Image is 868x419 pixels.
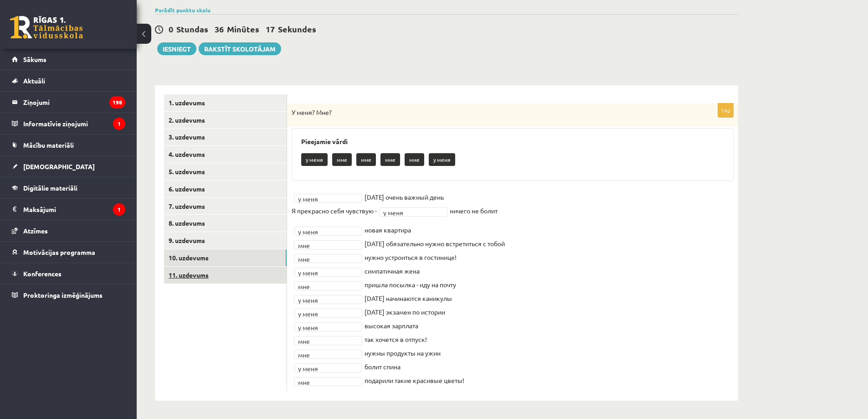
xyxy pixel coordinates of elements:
[298,323,350,332] span: у меня
[23,77,45,85] span: Aktuāli
[298,282,350,291] span: мне
[294,268,362,277] a: у меня
[23,227,48,235] span: Atzīmes
[429,153,455,166] p: у меня
[23,113,125,134] legend: Informatīvie ziņojumi
[12,113,125,134] a: Informatīvie ziņojumi1
[12,177,125,198] a: Digitālie materiāli
[266,24,275,34] span: 17
[164,198,287,215] a: 7. uzdevums
[176,24,208,34] span: Stundas
[10,16,83,39] a: Rīgas 1. Tālmācības vidusskola
[23,184,77,192] span: Digitālie materiāli
[12,199,125,220] a: Maksājumi1
[298,309,350,318] span: у меня
[298,295,350,305] span: у меня
[332,153,352,166] p: мне
[298,241,350,250] span: мне
[12,220,125,241] a: Atzīmes
[379,207,447,217] a: у меня
[164,215,287,232] a: 8. uzdevums
[23,141,74,149] span: Mācību materiāli
[298,194,350,203] span: у меня
[199,42,281,55] a: Rakstīt skolotājam
[294,295,362,304] a: у меня
[23,162,95,171] span: [DEMOGRAPHIC_DATA]
[23,291,103,299] span: Proktoringa izmēģinājums
[113,203,125,216] i: 1
[405,153,424,166] p: мне
[164,249,287,266] a: 10. uzdevums
[294,322,362,331] a: у меня
[164,163,287,180] a: 5. uzdevums
[12,134,125,155] a: Mācību materiāli
[164,146,287,163] a: 4. uzdevums
[298,336,350,346] span: мне
[12,285,125,305] a: Proktoringa izmēģinājums
[23,269,62,278] span: Konferences
[164,129,287,145] a: 3. uzdevums
[298,254,350,264] span: мне
[292,204,377,217] p: Я прекрасно себя чувствую -
[164,267,287,284] a: 11. uzdevums
[113,118,125,130] i: 1
[23,55,46,63] span: Sākums
[294,281,362,290] a: мне
[12,92,125,113] a: Ziņojumi198
[164,112,287,129] a: 2. uzdevums
[294,336,362,345] a: мне
[12,49,125,70] a: Sākums
[169,24,173,34] span: 0
[380,153,400,166] p: мне
[294,350,362,359] a: мне
[294,377,362,386] a: мне
[164,232,287,249] a: 9. uzdevums
[298,227,350,236] span: у меня
[155,6,211,14] a: Parādīt punktu skalu
[292,108,688,117] p: У меня? Мне?
[227,24,259,34] span: Minūtes
[294,194,362,203] a: у меня
[718,103,734,118] p: 14p
[278,24,316,34] span: Sekundes
[292,190,734,387] fieldset: [DATE] очень важный день ничего не болит новая квартира [DATE] обязательно нужно встретиться с то...
[298,378,350,387] span: мне
[23,92,125,113] legend: Ziņojumi
[109,96,125,109] i: 198
[301,153,328,166] p: у меня
[298,350,350,359] span: мне
[294,309,362,318] a: у меня
[157,42,196,55] button: Iesniegt
[12,70,125,91] a: Aktuāli
[294,363,362,372] a: у меня
[301,138,724,145] h3: Pieejamie vārdi
[294,240,362,249] a: мне
[164,181,287,197] a: 6. uzdevums
[298,364,350,373] span: у меня
[164,94,287,111] a: 1. uzdevums
[215,24,224,34] span: 36
[294,254,362,263] a: мне
[23,199,125,220] legend: Maksājumi
[12,263,125,284] a: Konferences
[383,208,435,217] span: у меня
[298,268,350,277] span: у меня
[23,248,95,256] span: Motivācijas programma
[12,156,125,177] a: [DEMOGRAPHIC_DATA]
[12,242,125,263] a: Motivācijas programma
[356,153,376,166] p: мне
[294,227,362,236] a: у меня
